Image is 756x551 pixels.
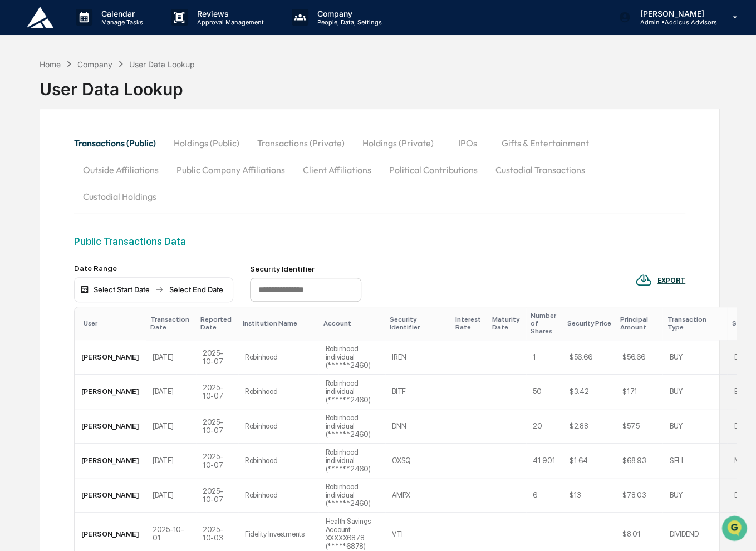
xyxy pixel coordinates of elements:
[567,319,611,327] div: Security Price
[318,409,385,444] td: Robinhood individual (******2460)
[531,312,558,335] div: Number of Shares
[318,340,385,375] td: Robinhood individual (******2460)
[385,478,451,513] td: AMPX
[385,375,451,409] td: BITF
[11,123,75,132] div: Past conversations
[146,478,196,513] td: [DATE]
[635,272,652,288] img: EXPORT
[188,9,269,18] p: Reviews
[380,156,487,183] button: Political Contributions
[11,228,20,237] div: 🖐️
[27,7,53,28] img: logo
[563,478,616,513] td: $13
[92,181,96,190] span: •
[23,85,43,105] img: 8933085812038_c878075ebb4cc5468115_72.jpg
[92,9,149,18] p: Calendar
[238,375,319,409] td: Robinhood
[308,9,387,18] p: Company
[74,130,685,210] div: secondary tabs example
[22,248,70,259] span: Data Lookup
[563,340,616,375] td: $56.66
[250,264,361,273] div: Security Identifier
[616,478,663,513] td: $78.03
[166,285,227,294] div: Select End Date
[196,444,238,478] td: 2025-10-07
[616,409,663,444] td: $57.5
[11,140,29,158] img: Jack Rasmussen
[196,375,238,409] td: 2025-10-07
[150,316,192,331] div: Transaction Date
[74,130,165,156] button: Transactions (Public)
[657,277,685,284] div: EXPORT
[74,264,233,273] div: Date Range
[146,444,196,478] td: [DATE]
[50,85,183,96] div: Start new chat
[7,223,76,243] a: 🖐️Preclearance
[35,151,90,160] span: [PERSON_NAME]
[165,130,248,156] button: Holdings (Public)
[77,60,112,69] div: Company
[173,121,203,134] button: See all
[238,409,319,444] td: Robinhood
[91,285,153,294] div: Select Start Date
[354,130,443,156] button: Holdings (Private)
[75,444,146,478] td: [PERSON_NAME]
[667,316,723,331] div: Transaction Type
[189,88,203,101] button: Start new chat
[74,235,685,247] div: Public Transactions Data
[238,444,319,478] td: Robinhood
[168,156,294,183] button: Public Company Affiliations
[526,478,563,513] td: 6
[620,316,659,331] div: Principal Amount
[563,375,616,409] td: $3.42
[196,409,238,444] td: 2025-10-07
[129,60,195,69] div: User Data Lookup
[248,130,354,156] button: Transactions (Private)
[243,319,315,327] div: Institution Name
[385,409,451,444] td: DNN
[99,181,121,190] span: [DATE]
[74,156,168,183] button: Outside Affiliations
[616,444,663,478] td: $68.93
[92,18,149,26] p: Manage Tasks
[155,285,164,294] img: arrow right
[146,375,196,409] td: [DATE]
[720,514,750,544] iframe: Open customer support
[22,181,31,190] img: 1746055101610-c473b297-6a78-478c-a979-82029cc54cd1
[493,130,598,156] button: Gifts & Entertainment
[75,375,146,409] td: [PERSON_NAME]
[50,96,153,105] div: We're available if you need us!
[318,444,385,478] td: Robinhood individual (******2460)
[11,249,20,258] div: 🔎
[390,316,446,331] div: Security Identifier
[662,444,727,478] td: SELL
[11,23,203,41] p: How can we help?
[294,156,380,183] button: Client Affiliations
[631,9,716,18] p: [PERSON_NAME]
[662,340,727,375] td: BUY
[75,478,146,513] td: [PERSON_NAME]
[76,223,143,243] a: 🗄️Attestations
[385,340,451,375] td: IREN
[99,151,121,160] span: [DATE]
[188,18,269,26] p: Approval Management
[81,228,90,237] div: 🗄️
[74,183,165,210] button: Custodial Holdings
[78,275,135,284] a: Powered byPylon
[84,319,141,327] div: User
[22,227,72,238] span: Preclearance
[11,170,29,188] img: Jack Rasmussen
[238,478,319,513] td: Robinhood
[526,409,563,444] td: 20
[75,409,146,444] td: [PERSON_NAME]
[196,340,238,375] td: 2025-10-07
[40,60,61,69] div: Home
[526,375,563,409] td: 50
[616,340,663,375] td: $56.66
[631,18,716,26] p: Admin • Addicus Advisors
[616,375,663,409] td: $171
[662,478,727,513] td: BUY
[662,375,727,409] td: BUY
